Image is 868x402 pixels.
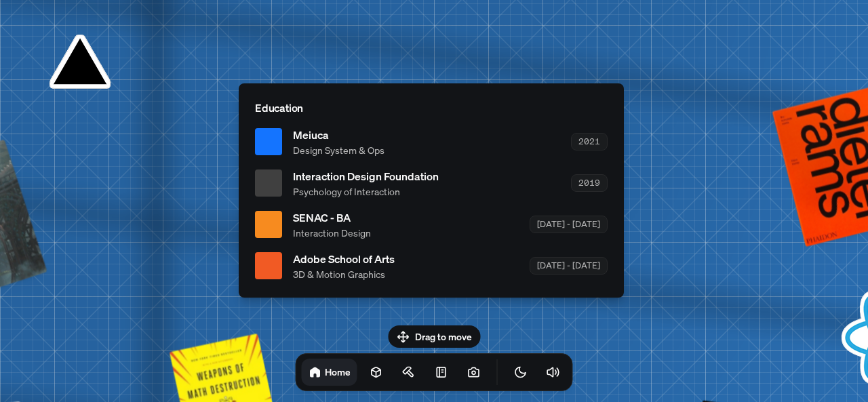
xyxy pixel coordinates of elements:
[293,184,439,199] span: Psychology of Interaction
[255,100,608,116] p: Education
[293,143,384,157] span: Design System & Ops
[293,127,384,143] span: Meiuca
[302,359,357,386] a: Home
[530,257,608,274] div: [DATE] - [DATE]
[293,168,439,184] span: Interaction Design Foundation
[530,216,608,233] div: [DATE] - [DATE]
[507,359,534,386] button: Toggle Theme
[540,359,567,386] button: Toggle Audio
[325,365,351,378] h1: Home
[293,251,395,267] span: Adobe School of Arts
[571,133,608,150] div: 2021
[293,267,395,281] span: 3D & Motion Graphics
[293,226,371,240] span: Interaction Design
[293,209,371,226] span: SENAC - BA
[571,174,608,191] div: 2019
